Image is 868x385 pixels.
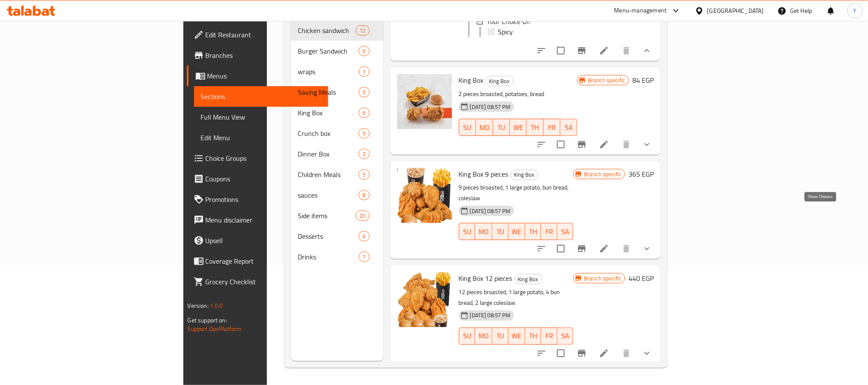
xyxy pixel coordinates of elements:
button: TU [492,328,509,345]
span: FR [545,226,554,238]
button: show more [637,40,657,61]
span: Upsell [206,235,321,246]
span: Your Choice Of: [487,16,530,27]
span: Dinner Box [298,149,359,159]
nav: Menu sections [291,17,383,271]
button: SA [560,119,577,136]
a: Promotions [187,189,328,210]
svg: Show Choices [642,348,652,358]
span: Drinks [298,252,359,262]
img: King Box [397,74,452,129]
span: Spicy [498,27,513,37]
span: 6 [359,109,369,117]
div: sauces8 [291,185,383,205]
span: Branch specific [581,170,625,178]
span: Version: [188,300,209,311]
h6: 440 EGP [629,272,654,284]
button: sort-choices [531,40,552,61]
p: 12 pieces broasted, 1 large potato, 4 bun bread, 2 large coleslaw [459,287,574,308]
span: King Box [515,274,542,284]
span: Get support on: [188,315,227,326]
div: items [356,211,369,221]
span: Branches [206,50,321,60]
p: 2 pieces broasted, potatoes, bread [459,89,578,99]
div: Dinner Box2 [291,144,383,164]
span: Edit Menu [201,132,321,143]
p: 9 pieces broasted, 1 large potato, bun bread, coleslaw [459,182,574,204]
span: Full Menu View [201,112,321,122]
button: TH [525,223,542,240]
span: Grocery Checklist [206,277,321,287]
span: King Box [459,74,484,87]
span: Coverage Report [206,256,321,266]
span: Choice Groups [206,153,321,163]
div: Crunch box [298,128,359,138]
a: Support.OpsPlatform [188,323,242,334]
div: Crunch box5 [291,123,383,144]
span: 6 [359,47,369,55]
button: SU [459,328,475,345]
span: TH [529,330,538,342]
span: [DATE] 08:57 PM [467,311,514,319]
span: Edit Restaurant [206,30,321,40]
span: Chicken sandwich [298,25,356,36]
div: items [359,66,369,77]
button: Branch-specific-item [572,343,592,364]
div: sauces [298,190,359,200]
button: WE [509,223,525,240]
span: Select to update [552,344,570,362]
a: Edit Restaurant [187,24,328,45]
span: 12 [356,27,369,35]
div: items [359,190,369,200]
div: items [359,149,369,159]
span: TH [529,226,538,238]
button: sort-choices [531,134,552,155]
span: TH [530,121,540,134]
button: TH [527,119,543,136]
button: sort-choices [531,238,552,259]
div: King Box [510,170,539,180]
button: Branch-specific-item [572,238,592,259]
button: Branch-specific-item [572,40,592,61]
button: delete [616,343,637,364]
span: SA [561,330,570,342]
a: Edit Menu [194,127,328,148]
button: TU [493,119,510,136]
div: Chicken sandwich12 [291,20,383,41]
div: items [356,25,369,36]
div: items [359,87,369,97]
button: MO [475,223,492,240]
button: SU [459,223,475,240]
span: WE [512,226,522,238]
button: FR [541,328,557,345]
span: 6 [359,232,369,241]
svg: Show Choices [642,45,652,56]
div: wraps1 [291,61,383,82]
span: Menu disclaimer [206,215,321,225]
span: Select to update [552,42,570,60]
div: Children Meals [298,169,359,180]
button: FR [541,223,557,240]
span: Sections [201,91,321,102]
span: King Box [298,108,359,118]
div: Saving Meals [298,87,359,97]
div: items [359,231,369,241]
div: Drinks7 [291,247,383,267]
a: Full Menu View [194,107,328,127]
a: Sections [194,86,328,107]
span: 8 [359,191,369,199]
div: Desserts6 [291,226,383,247]
span: SA [561,226,570,238]
span: Side items [298,211,356,221]
span: Menus [207,71,321,81]
span: 2 [359,150,369,158]
div: items [359,46,369,56]
a: Edit menu item [599,244,609,254]
button: delete [616,238,637,259]
span: Select to update [552,135,570,153]
span: SU [463,226,472,238]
